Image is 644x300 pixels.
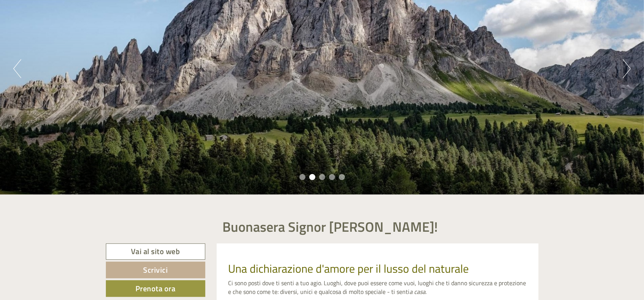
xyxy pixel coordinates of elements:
a: Prenota ora [106,280,206,297]
small: 17:25 [11,37,109,42]
a: Vai al sito web [106,243,206,260]
a: Scrivici [106,262,206,278]
span: Una dichiarazione d'amore per il lusso del naturale [228,260,469,277]
p: Ci sono posti dove ti senti a tuo agio. Luoghi, dove puoi essere come vuoi, luoghi che ti danno s... [228,279,527,296]
div: Buon giorno, come possiamo aiutarla? [6,20,113,44]
button: Invia [259,196,299,213]
div: [DATE] [136,6,163,19]
h1: Buonasera Signor [PERSON_NAME]! [222,219,438,234]
em: a [409,287,413,296]
button: Previous [13,59,21,78]
button: Next [623,59,631,78]
div: [GEOGRAPHIC_DATA] [11,22,109,28]
em: casa [414,287,425,296]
